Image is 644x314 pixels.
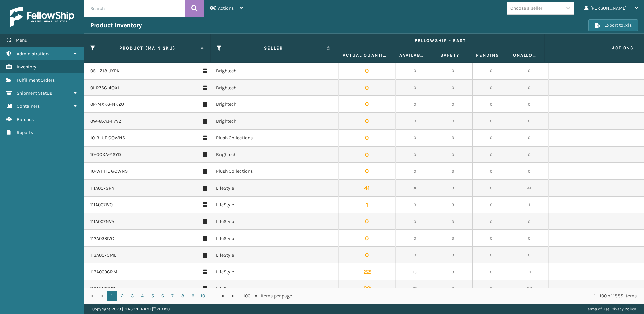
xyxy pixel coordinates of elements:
[212,197,339,214] td: LifeStyle
[218,5,234,11] span: Actions
[472,247,510,264] td: 0
[10,7,74,27] img: logo
[90,285,115,292] a: 113A010CHR
[510,180,548,197] td: 41
[510,197,548,214] td: 1
[472,96,510,113] td: 0
[208,291,218,301] a: ...
[212,147,339,163] td: Brightech
[434,230,472,247] td: 3
[396,230,434,247] td: 0
[243,293,253,300] span: 100
[472,147,510,163] td: 0
[212,96,339,113] td: Brightech
[339,63,396,80] td: 0
[434,263,472,280] td: 3
[228,291,238,301] a: Go to the last page
[434,280,472,297] td: 3
[434,213,472,230] td: 3
[339,197,396,214] td: 1
[218,291,228,301] a: Go to the next page
[434,197,472,214] td: 3
[90,201,113,208] a: 111A007IVO
[339,263,396,280] td: 22
[137,291,148,301] a: 4
[168,291,178,301] a: 7
[343,52,387,58] label: Actual Quantity
[339,96,396,113] td: 0
[212,180,339,197] td: LifeStyle
[231,293,236,299] span: Go to the last page
[212,80,339,96] td: Brightech
[510,163,548,180] td: 0
[396,280,434,297] td: 25
[92,304,170,314] p: Copyright 2023 [PERSON_NAME]™ v 1.0.190
[243,291,292,301] span: items per page
[510,63,548,80] td: 0
[90,185,115,192] a: 111A007GRY
[212,230,339,247] td: LifeStyle
[586,307,609,311] a: Terms of Use
[396,197,434,214] td: 0
[90,252,116,259] a: 113A007CML
[434,130,472,147] td: 3
[472,230,510,247] td: 0
[17,77,55,83] span: Fulfillment Orders
[148,291,158,301] a: 5
[212,213,339,230] td: LifeStyle
[198,291,208,301] a: 10
[212,63,339,80] td: Brightech
[188,291,198,301] a: 9
[510,113,548,130] td: 0
[117,291,127,301] a: 2
[127,291,137,301] a: 3
[90,168,128,175] a: 10-WHITE GOWNS
[212,247,339,264] td: LifeStyle
[510,96,548,113] td: 0
[396,80,434,96] td: 0
[339,230,396,247] td: 0
[475,52,500,58] label: Pending
[212,113,339,130] td: Brightech
[510,213,548,230] td: 0
[396,130,434,147] td: 0
[90,85,120,91] a: 0I-R7SG-4OXL
[472,280,510,297] td: 0
[343,38,538,44] label: Fellowship - East
[472,80,510,96] td: 0
[396,63,434,80] td: 0
[90,68,120,74] a: 05-LZJ8-JYPK
[178,291,188,301] a: 8
[472,113,510,130] td: 0
[90,269,117,275] a: 113A009CRM
[396,96,434,113] td: 0
[434,113,472,130] td: 0
[90,135,125,142] a: 10-BLUE GOWNS
[396,247,434,264] td: 0
[90,218,115,225] a: 111A007NVY
[434,147,472,163] td: 0
[90,101,124,108] a: 0P-MXK6-NKZU
[434,80,472,96] td: 0
[472,197,510,214] td: 0
[586,304,636,314] div: |
[98,45,197,51] label: Product (MAIN SKU)
[17,64,36,70] span: Inventory
[510,280,548,297] td: 28
[90,21,142,29] h3: Product Inventory
[396,213,434,230] td: 0
[434,163,472,180] td: 3
[158,291,168,301] a: 6
[396,163,434,180] td: 0
[472,263,510,280] td: 0
[339,147,396,163] td: 0
[90,235,114,242] a: 112A033IVO
[510,247,548,264] td: 0
[17,90,52,96] span: Shipment Status
[339,163,396,180] td: 0
[212,263,339,280] td: LifeStyle
[510,263,548,280] td: 18
[513,52,538,58] label: Unallocated
[301,293,637,300] div: 1 - 100 of 1885 items
[472,63,510,80] td: 0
